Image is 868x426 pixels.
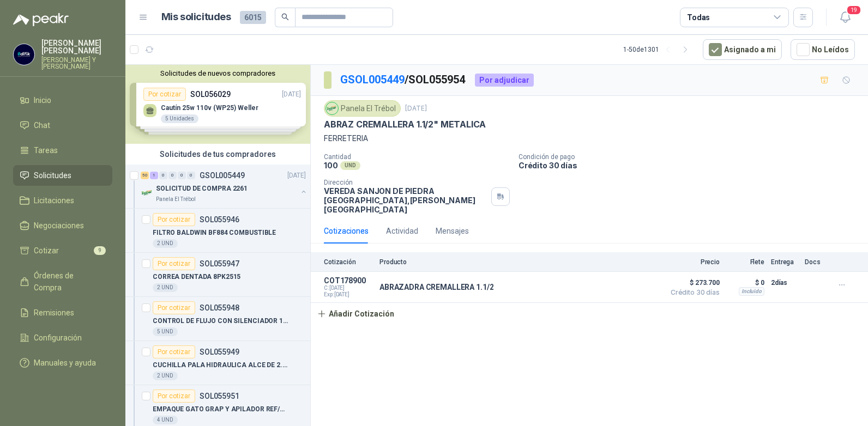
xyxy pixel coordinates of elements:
span: Negociaciones [34,220,84,232]
span: Manuales y ayuda [34,357,96,369]
button: Asignado a mi [703,39,782,60]
p: Cotización [324,258,373,266]
a: Por cotizarSOL055948CONTROL DE FLUJO CON SILENCIADOR 1/45 UND [125,297,310,341]
div: 2 UND [153,372,178,380]
div: UND [340,161,360,170]
h1: Mis solicitudes [161,9,231,25]
span: Remisiones [34,307,74,319]
p: $ 0 [726,276,764,289]
p: [PERSON_NAME] Y [PERSON_NAME] [41,57,112,70]
button: No Leídos [791,39,855,60]
p: ABRAZ CREMALLERA 1.1/2" METALICA [324,119,486,130]
a: Negociaciones [13,215,112,236]
p: CORREA DENTADA 8PK2515 [153,272,240,282]
a: Chat [13,115,112,136]
p: VEREDA SANJON DE PIEDRA [GEOGRAPHIC_DATA] , [PERSON_NAME][GEOGRAPHIC_DATA] [324,186,487,214]
span: Crédito 30 días [665,289,720,296]
p: CUCHILLA PALA HIDRAULICA ALCE DE 2.50MT [153,360,288,370]
div: 50 [141,172,149,179]
img: Company Logo [326,102,338,114]
p: Cantidad [324,153,510,161]
span: Exp: [DATE] [324,291,373,298]
a: Por cotizarSOL055949CUCHILLA PALA HIDRAULICA ALCE DE 2.50MT2 UND [125,341,310,385]
div: Todas [687,11,710,23]
p: SOL055946 [200,216,239,223]
p: Dirección [324,179,487,186]
div: 4 UND [153,416,178,424]
p: 100 [324,161,338,170]
a: Manuales y ayuda [13,352,112,373]
p: / SOL055954 [340,71,466,88]
div: Por cotizar [153,213,195,226]
div: Solicitudes de tus compradores [125,144,310,165]
a: Inicio [13,90,112,111]
a: Por cotizarSOL055946FILTRO BALDWIN BF884 COMBUSTIBLE2 UND [125,209,310,253]
span: Solicitudes [34,169,71,181]
p: 2 días [771,276,798,289]
div: Por cotizar [153,390,195,403]
div: Actividad [386,225,418,237]
p: SOLICITUD DE COMPRA 2261 [156,184,248,194]
p: CONTROL DE FLUJO CON SILENCIADOR 1/4 [153,316,288,326]
p: SOL055947 [200,260,239,267]
span: Cotizar [34,245,59,257]
p: FERRETERIA [324,132,855,144]
p: [DATE] [405,104,427,114]
span: 9 [94,246,106,255]
p: Flete [726,258,764,266]
div: 1 - 50 de 1301 [623,41,694,58]
img: Company Logo [141,186,154,199]
p: ABRAZADRA CREMALLERA 1.1/2 [379,283,493,291]
p: Precio [665,258,720,266]
img: Logo peakr [13,13,69,26]
div: Por adjudicar [475,74,534,87]
div: Incluido [739,287,764,296]
span: Chat [34,119,50,131]
span: Órdenes de Compra [34,270,102,294]
p: Entrega [771,258,798,266]
div: 2 UND [153,239,178,248]
a: Solicitudes [13,165,112,186]
div: Panela El Trébol [324,100,401,117]
div: 0 [178,172,186,179]
a: 50 1 0 0 0 0 GSOL005449[DATE] Company LogoSOLICITUD DE COMPRA 2261Panela El Trébol [141,169,308,204]
span: 6015 [240,11,266,24]
span: Configuración [34,332,82,344]
img: Company Logo [14,44,34,65]
div: Cotizaciones [324,225,369,237]
div: Mensajes [436,225,469,237]
div: 0 [159,172,167,179]
div: Por cotizar [153,301,195,314]
a: Cotizar9 [13,240,112,261]
div: 0 [168,172,177,179]
p: COT178900 [324,276,373,285]
button: Solicitudes de nuevos compradores [130,69,306,77]
span: $ 273.700 [665,276,720,289]
div: Por cotizar [153,345,195,358]
p: FILTRO BALDWIN BF884 COMBUSTIBLE [153,228,276,238]
div: Por cotizar [153,257,195,270]
p: EMPAQUE GATO GRAP Y APILADOR REF/AH17645 [153,404,288,415]
span: 19 [846,5,861,15]
p: SOL055948 [200,304,239,312]
div: 2 UND [153,283,178,292]
p: GSOL005449 [200,172,245,179]
a: Por cotizarSOL055947CORREA DENTADA 8PK25152 UND [125,253,310,297]
p: Condición de pago [519,153,864,161]
span: search [281,13,289,21]
p: SOL055949 [200,348,239,356]
a: Configuración [13,327,112,348]
a: Órdenes de Compra [13,265,112,298]
span: Inicio [34,94,51,106]
span: Licitaciones [34,194,74,206]
a: Tareas [13,140,112,161]
p: Crédito 30 días [519,161,864,170]
p: Producto [379,258,659,266]
span: C: [DATE] [324,285,373,291]
button: Añadir Cotización [311,303,400,325]
div: Solicitudes de nuevos compradoresPor cotizarSOL056029[DATE] Cautín 25w 110v (WP25) Weller5 Unidad... [125,65,310,144]
p: Docs [805,258,827,266]
div: 0 [187,172,195,179]
button: 19 [835,8,855,27]
p: [DATE] [287,171,306,181]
